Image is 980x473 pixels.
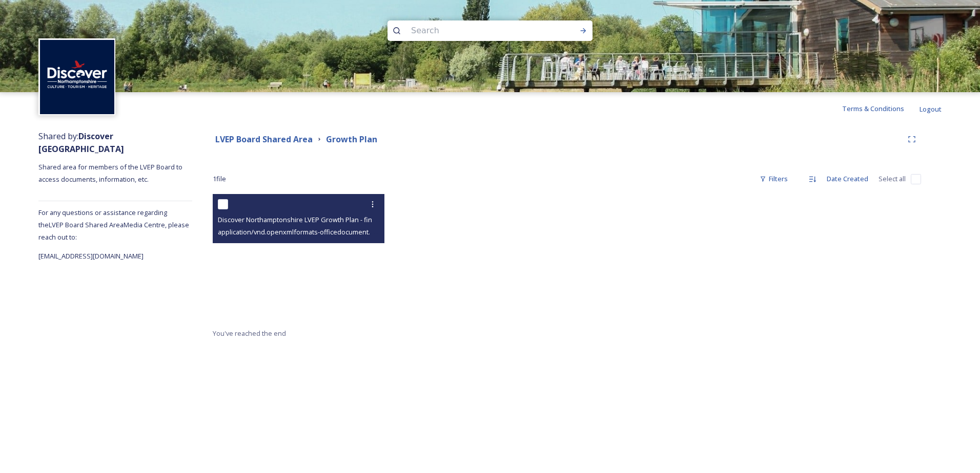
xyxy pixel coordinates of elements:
[406,19,546,42] input: Search
[218,214,490,224] span: Discover Northamptonshire LVEP Growth Plan - final with RG comments [DATE] (005).docx
[218,227,498,236] span: application/vnd.openxmlformats-officedocument.wordprocessingml.document | 1.6 MB | 0 x 0
[38,131,124,155] span: Shared by:
[38,162,184,184] span: Shared area for members of the LVEP Board to access documents, information, etc.
[879,174,906,184] span: Select all
[326,134,377,145] strong: Growth Plan
[213,329,286,338] span: You've reached the end
[842,102,920,115] a: Terms & Conditions
[920,104,942,114] span: Logout
[215,134,313,145] strong: LVEP Board Shared Area
[40,40,114,114] img: Untitled%20design%20%282%29.png
[754,169,793,189] div: Filters
[38,208,189,242] span: For any questions or assistance regarding the LVEP Board Shared Area Media Centre, please reach o...
[38,131,124,155] strong: Discover [GEOGRAPHIC_DATA]
[822,169,873,189] div: Date Created
[842,104,904,113] span: Terms & Conditions
[38,251,144,261] span: [EMAIL_ADDRESS][DOMAIN_NAME]
[213,174,226,184] span: 1 file
[213,194,384,322] iframe: msdoc-iframe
